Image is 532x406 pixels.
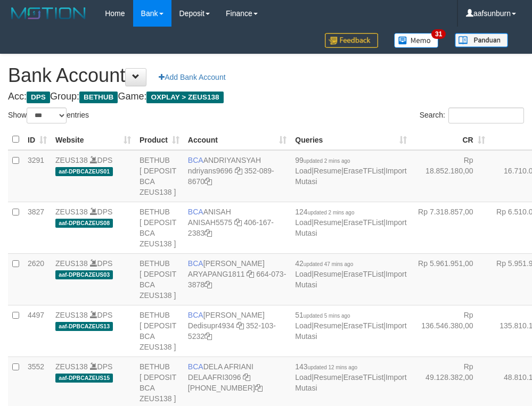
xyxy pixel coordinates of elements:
td: DPS [51,253,135,305]
a: Dedisupr4934 [188,321,234,330]
a: ZEUS138 [55,311,88,319]
span: updated 47 mins ago [304,261,353,267]
a: ZEUS138 [55,156,88,164]
a: Resume [314,167,341,175]
span: updated 12 mins ago [308,364,357,370]
a: Load [295,167,312,175]
td: Rp 136.546.380,00 [411,305,489,357]
a: ZEUS138 [55,362,88,371]
a: Copy 4061672383 to clipboard [204,229,212,237]
a: Import Mutasi [295,167,406,186]
span: 143 [295,362,357,371]
td: [PERSON_NAME] 352-103-5232 [184,305,291,357]
a: Import Mutasi [295,218,406,237]
th: ID: activate to sort column ascending [23,129,51,150]
span: DPS [27,92,50,103]
a: ZEUS138 [55,208,88,216]
th: Account: activate to sort column ascending [184,129,291,150]
span: | | | [295,156,406,186]
a: ARYAPANG1811 [188,270,245,278]
td: DPS [51,150,135,202]
td: BETHUB [ DEPOSIT BCA ZEUS138 ] [135,253,184,305]
span: 99 [295,156,350,164]
span: BCA [188,362,203,371]
td: ANDRIYANSYAH 352-089-8670 [184,150,291,202]
th: Website: activate to sort column ascending [51,129,135,150]
a: Resume [314,321,341,330]
a: Copy ndriyans9696 to clipboard [235,167,242,175]
td: Rp 7.318.857,00 [411,202,489,253]
a: Add Bank Account [152,68,232,86]
td: 4497 [23,305,51,357]
a: Import Mutasi [295,270,406,289]
a: Load [295,373,312,382]
span: BETHUB [79,92,118,103]
select: Showentries [27,107,67,123]
a: Copy ARYAPANG1811 to clipboard [247,270,254,278]
span: aaf-DPBCAZEUS15 [55,374,113,383]
span: BCA [188,259,203,268]
a: Resume [314,218,341,227]
th: Product: activate to sort column ascending [135,129,184,150]
h1: Bank Account [8,65,524,86]
a: ndriyans9696 [188,167,233,175]
a: Import Mutasi [295,373,406,392]
td: Rp 5.961.951,00 [411,253,489,305]
a: ZEUS138 [55,259,88,268]
a: EraseTFList [343,270,383,278]
span: 42 [295,259,353,268]
span: BCA [188,311,203,319]
a: Load [295,270,312,278]
h4: Acc: Group: Game: [8,92,524,102]
td: BETHUB [ DEPOSIT BCA ZEUS138 ] [135,305,184,357]
a: Copy DELAAFRI3096 to clipboard [243,373,250,382]
td: 3291 [23,150,51,202]
span: aaf-DPBCAZEUS08 [55,219,113,228]
td: [PERSON_NAME] 664-073-3878 [184,253,291,305]
a: EraseTFList [343,321,383,330]
td: BETHUB [ DEPOSIT BCA ZEUS138 ] [135,150,184,202]
a: Copy 8692458639 to clipboard [255,384,263,392]
span: OXPLAY > ZEUS138 [146,92,223,103]
a: Copy 6640733878 to clipboard [204,280,212,289]
a: EraseTFList [343,167,383,175]
a: EraseTFList [343,373,383,382]
a: DELAAFRI3096 [188,373,241,382]
label: Search: [420,107,524,123]
span: 124 [295,208,354,216]
span: | | | [295,311,406,341]
span: updated 2 mins ago [304,158,350,164]
span: aaf-DPBCAZEUS03 [55,270,113,279]
a: Copy ANISAH5575 to clipboard [234,218,242,227]
span: | | | [295,259,406,289]
td: 3827 [23,202,51,253]
span: updated 2 mins ago [308,210,355,216]
img: panduan.png [455,33,508,47]
img: Feedback.jpg [325,33,378,48]
a: Import Mutasi [295,321,406,341]
span: aaf-DPBCAZEUS01 [55,167,113,176]
th: Queries: activate to sort column ascending [291,129,411,150]
span: BCA [188,208,203,216]
span: updated 5 mins ago [304,313,350,319]
span: | | | [295,208,406,237]
a: Load [295,218,312,227]
span: BCA [188,156,203,164]
span: 51 [295,311,350,319]
a: 31 [386,27,447,54]
td: DPS [51,305,135,357]
img: Button%20Memo.svg [394,33,439,48]
a: EraseTFList [343,218,383,227]
img: MOTION_logo.png [8,5,89,21]
a: Copy Dedisupr4934 to clipboard [236,321,244,330]
a: ANISAH5575 [188,218,232,227]
input: Search: [448,107,524,123]
span: | | | [295,362,406,392]
a: Resume [314,373,341,382]
th: CR: activate to sort column ascending [411,129,489,150]
label: Show entries [8,107,89,123]
a: Load [295,321,312,330]
td: 2620 [23,253,51,305]
span: aaf-DPBCAZEUS13 [55,322,113,331]
td: BETHUB [ DEPOSIT BCA ZEUS138 ] [135,202,184,253]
